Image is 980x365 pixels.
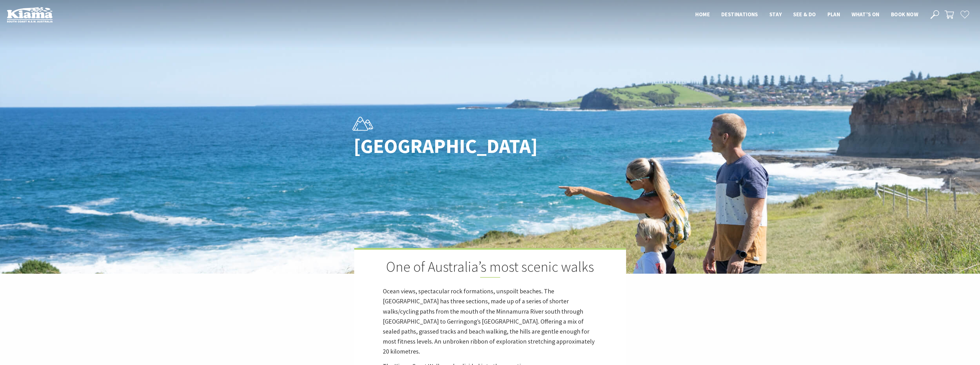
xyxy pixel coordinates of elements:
p: Ocean views, spectacular rock formations, unspoilt beaches. The [GEOGRAPHIC_DATA] has three secti... [383,286,597,356]
img: Kiama Logo [7,7,53,23]
span: See & Do [793,11,816,18]
span: What’s On [852,11,880,18]
span: Home [695,11,710,18]
span: Plan [827,11,840,18]
h2: One of Australia’s most scenic walks [383,258,597,278]
span: Book now [891,11,918,18]
h1: [GEOGRAPHIC_DATA] [354,135,515,157]
span: Destinations [721,11,758,18]
nav: Main Menu [690,10,924,19]
span: Stay [769,11,782,18]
